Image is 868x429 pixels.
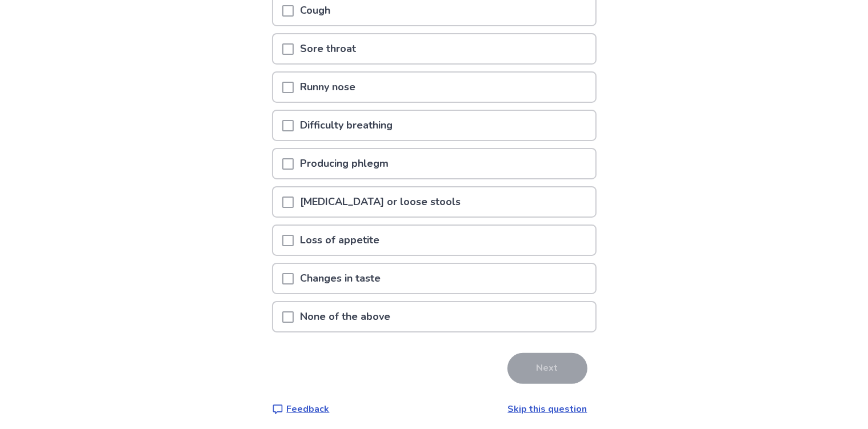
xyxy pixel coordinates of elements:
[287,402,330,416] p: Feedback
[272,402,330,416] a: Feedback
[294,111,400,140] p: Difficulty breathing
[507,353,587,384] button: Next
[294,302,398,331] p: None of the above
[294,149,396,178] p: Producing phlegm
[294,264,388,293] p: Changes in taste
[294,187,468,216] p: [MEDICAL_DATA] or loose stools
[294,73,363,102] p: Runny nose
[294,226,387,255] p: Loss of appetite
[294,34,363,63] p: Sore throat
[508,403,587,415] a: Skip this question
